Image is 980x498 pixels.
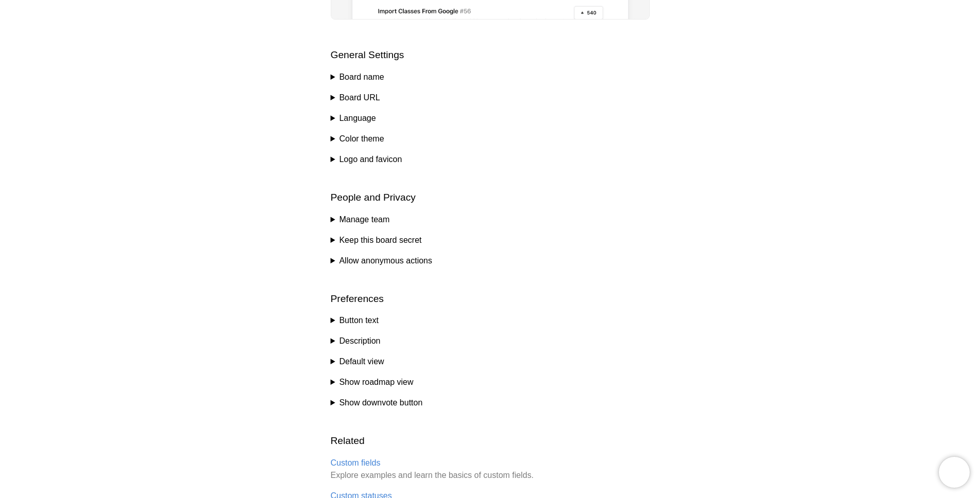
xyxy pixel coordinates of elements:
[331,190,650,205] h2: People and Privacy
[331,214,650,226] summary: Manage team
[331,71,650,83] summary: Board name
[331,397,650,409] summary: Show downvote button
[331,48,650,63] h2: General Settings
[939,457,970,488] iframe: Chatra live chat
[331,153,650,166] summary: Logo and favicon
[331,112,650,124] summary: Language
[331,133,650,145] summary: Color theme
[331,234,650,246] summary: Keep this board secret
[331,458,381,467] a: Custom fields
[331,255,650,267] summary: Allow anonymous actions
[331,292,650,307] h2: Preferences
[331,92,650,104] summary: Board URL
[331,434,650,449] h2: Related
[331,355,650,368] summary: Default view
[331,457,650,482] p: Explore examples and learn the basics of custom fields.
[331,376,650,388] summary: Show roadmap view
[331,314,650,327] summary: Button text
[331,335,650,347] summary: Description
